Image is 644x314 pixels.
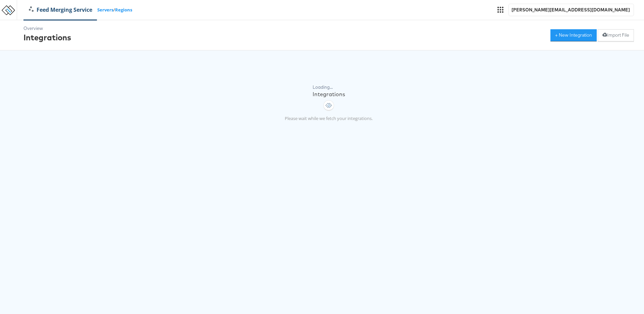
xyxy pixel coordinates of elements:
div: Overview [23,25,71,32]
div: Integrations [313,90,345,98]
div: [PERSON_NAME][EMAIL_ADDRESS][DOMAIN_NAME] [512,7,631,13]
a: Regions [115,7,132,13]
a: Feed Merging Service [24,6,97,14]
a: Servers [97,7,113,13]
button: + New Integration [550,29,597,41]
button: Import File [598,29,634,41]
div: Loading... [313,84,345,90]
div: / [24,6,132,14]
p: Please wait while we fetch your integrations. [285,115,373,122]
div: Integrations [23,32,71,43]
